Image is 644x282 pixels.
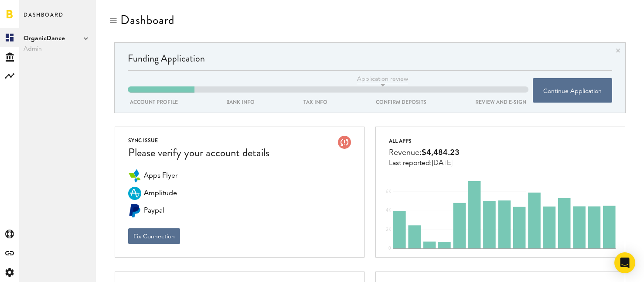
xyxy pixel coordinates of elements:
[388,246,391,251] text: 0
[128,52,612,70] div: Funding Application
[128,228,180,244] button: Fix Connection
[386,189,392,194] text: 6K
[614,252,635,273] div: Open Intercom Messenger
[128,97,180,107] div: ACCOUNT PROFILE
[422,149,460,157] span: $4,484.23
[432,160,453,167] span: [DATE]
[389,146,460,159] div: Revenue:
[120,13,174,27] div: Dashboard
[224,97,257,107] div: BANK INFO
[128,169,141,182] div: Apps Flyer
[374,97,429,107] div: confirm deposits
[386,227,392,232] text: 2K
[533,78,612,103] button: Continue Application
[144,169,177,182] span: Apps Flyer
[144,204,164,217] span: Paypal
[24,44,92,54] span: Admin
[128,136,269,145] div: SYNC ISSUE
[389,136,460,146] div: All apps
[128,145,269,161] div: Please verify your account details
[144,187,177,200] span: Amplitude
[128,187,141,200] div: Amplitude
[24,10,64,28] span: Dashboard
[386,208,392,213] text: 4K
[357,75,408,84] span: Application review
[24,33,92,44] span: OrganicDance
[301,97,330,107] div: tax info
[473,97,528,107] div: REVIEW AND E-SIGN
[389,159,460,167] div: Last reported:
[338,136,351,149] img: account-issue.svg
[128,204,141,217] div: Paypal
[64,6,95,14] span: Support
